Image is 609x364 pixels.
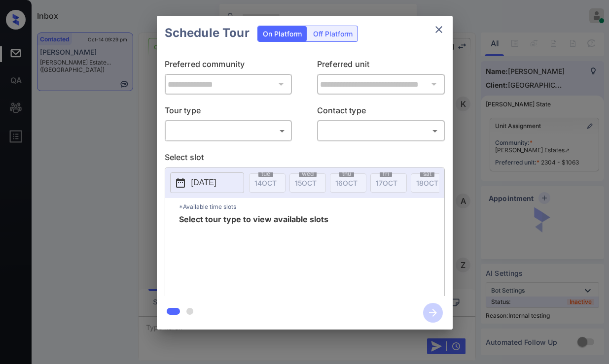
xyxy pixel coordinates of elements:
p: Tour type [165,104,292,120]
p: Preferred community [165,58,292,74]
p: Preferred unit [317,58,445,74]
p: *Available time slots [179,198,444,215]
p: [DATE] [191,177,216,189]
span: Select tour type to view available slots [179,215,328,294]
p: Select slot [165,151,445,167]
button: close [429,20,449,39]
p: Contact type [317,104,445,120]
button: [DATE] [170,172,244,193]
h2: Schedule Tour [157,16,257,50]
div: On Platform [258,26,307,41]
div: Off Platform [308,26,358,41]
